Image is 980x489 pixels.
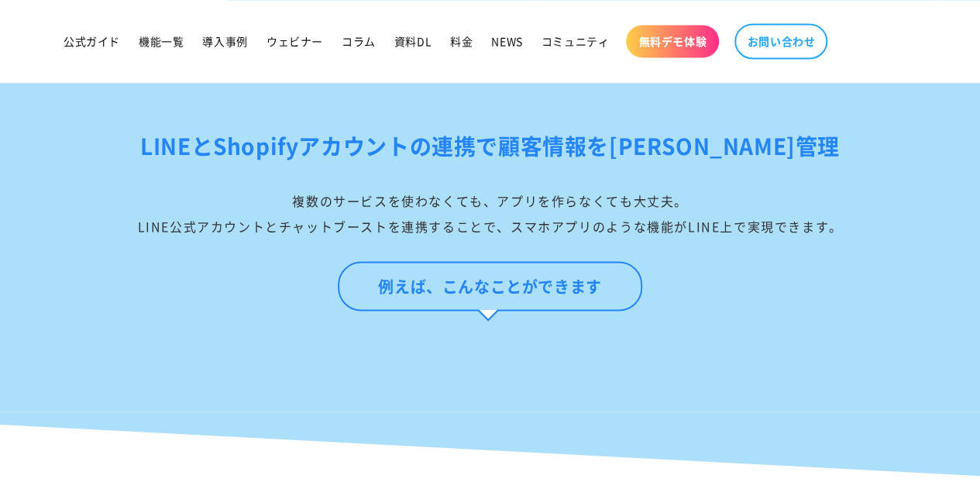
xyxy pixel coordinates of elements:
[64,34,120,48] span: 公式ガイド
[747,34,815,48] span: お問い合わせ
[39,188,941,238] div: 複数のサービスを使わなくても、アプリを作らなくても大丈夫。 LINE公式アカウントとチャットブーストを連携することで、スマホアプリのような機能がLINE上で実現できます。
[638,34,707,48] span: 無料デモ体験
[491,34,522,48] span: NEWS
[202,34,247,48] span: 導入事例
[338,261,641,311] div: 例えば、こんなことができます
[542,34,610,48] span: コミュニティ
[332,25,385,57] a: コラム
[626,25,719,57] a: 無料デモ体験
[734,23,827,59] a: お問い合わせ
[394,34,432,48] span: 資料DL
[257,25,332,57] a: ウェビナー
[385,25,441,57] a: 資料DL
[441,25,482,57] a: 料金
[139,34,184,48] span: 機能一覧
[129,25,193,57] a: 機能一覧
[54,25,129,57] a: 公式ガイド
[342,34,376,48] span: コラム
[450,34,473,48] span: 料金
[193,25,256,57] a: 導入事例
[532,25,619,57] a: コミュニティ
[482,25,531,57] a: NEWS
[39,128,941,165] h2: LINEとShopifyアカウントの連携で顧客情報を[PERSON_NAME]管理
[266,34,323,48] span: ウェビナー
